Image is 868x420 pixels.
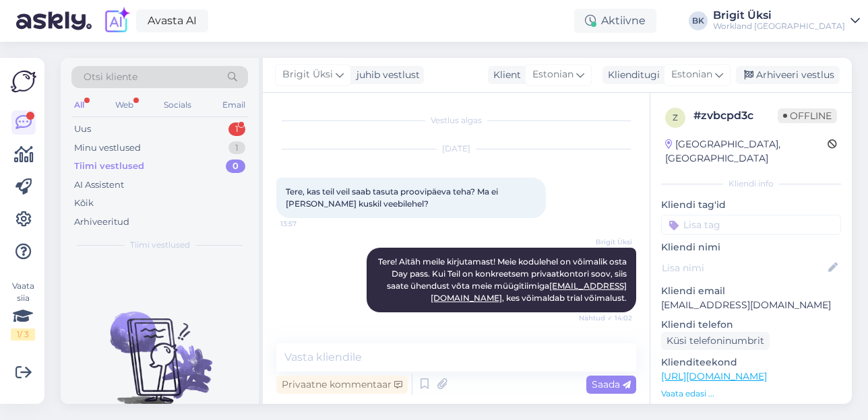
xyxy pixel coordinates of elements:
[661,215,841,235] input: Lisa tag
[276,143,636,155] div: [DATE]
[228,141,245,155] div: 1
[671,67,712,82] span: Estonian
[661,198,841,212] p: Kliendi tag'id
[378,256,629,303] span: Tere! Aitäh meile kirjutamast! Meie kodulehel on võimalik osta Day pass. Kui Teil on konkreetsem ...
[661,388,841,400] p: Vaata edasi ...
[61,287,259,409] img: No chats
[693,108,778,124] div: # zvbcpd3c
[161,96,194,114] div: Socials
[592,378,631,390] span: Saada
[226,160,245,173] div: 0
[11,280,35,341] div: Vaata siia
[661,240,841,254] p: Kliendi nimi
[661,355,841,370] p: Klienditeekond
[74,215,129,229] div: Arhiveeritud
[488,68,521,82] div: Klient
[228,123,245,136] div: 1
[113,96,136,114] div: Web
[574,9,656,33] div: Aktiivne
[276,114,636,127] div: Vestlus algas
[71,96,87,114] div: All
[689,11,708,30] div: BK
[74,160,144,173] div: Tiimi vestlused
[661,284,841,298] p: Kliendi email
[11,69,36,94] img: Askly Logo
[713,10,845,21] div: Brigit Üksi
[74,178,124,192] div: AI Assistent
[220,96,248,114] div: Email
[665,137,828,166] div: [GEOGRAPHIC_DATA], [GEOGRAPHIC_DATA]
[661,318,841,332] p: Kliendi telefon
[130,239,190,251] span: Tiimi vestlused
[661,298,841,312] p: [EMAIL_ADDRESS][DOMAIN_NAME]
[280,219,331,229] span: 13:57
[661,332,770,350] div: Küsi telefoninumbrit
[673,112,678,123] span: z
[286,186,500,209] span: Tere, kas teil veil saab tasuta proovipäeva teha? Ma ei [PERSON_NAME] kuskil veebilehel?
[579,313,632,323] span: Nähtud ✓ 14:02
[661,178,841,190] div: Kliendi info
[136,9,208,32] a: Avasta AI
[602,68,660,82] div: Klienditugi
[84,70,137,84] span: Otsi kliente
[662,260,826,275] input: Lisa nimi
[778,108,837,123] span: Offline
[351,68,420,82] div: juhib vestlust
[11,328,35,341] div: 1 / 3
[282,67,333,82] span: Brigit Üksi
[276,376,408,394] div: Privaatne kommentaar
[102,7,131,35] img: explore-ai
[582,237,632,247] span: Brigit Üksi
[74,141,141,155] div: Minu vestlused
[661,370,767,382] a: [URL][DOMAIN_NAME]
[736,66,840,84] div: Arhiveeri vestlus
[74,197,94,210] div: Kõik
[713,21,845,32] div: Workland [GEOGRAPHIC_DATA]
[713,10,860,32] a: Brigit ÜksiWorkland [GEOGRAPHIC_DATA]
[532,67,573,82] span: Estonian
[74,123,91,136] div: Uus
